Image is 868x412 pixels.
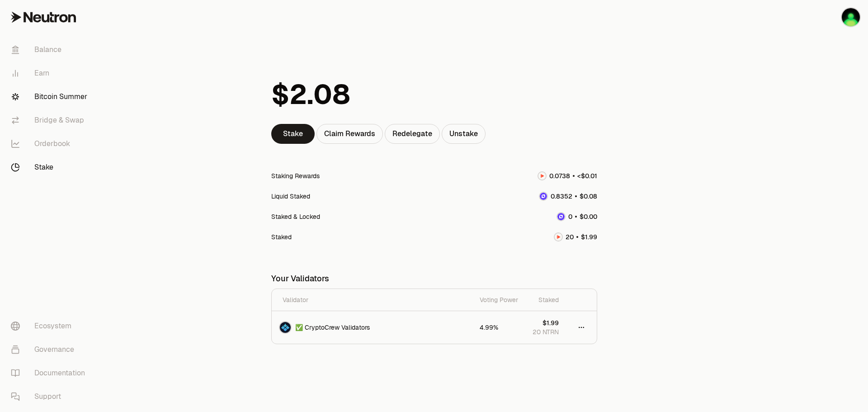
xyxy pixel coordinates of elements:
[540,193,547,200] img: dNTRN Logo
[4,361,98,385] a: Documentation
[533,327,559,336] span: 20 NTRN
[4,385,98,408] a: Support
[271,124,315,144] a: Stake
[4,109,98,132] a: Bridge & Swap
[4,62,98,85] a: Earn
[555,233,562,241] img: NTRN Logo
[271,232,292,242] div: Staked
[4,314,98,338] a: Ecosystem
[280,322,291,333] img: ✅ CryptoCrew Validators Logo
[472,289,525,311] th: Voting Power
[472,311,525,344] td: 4.99%
[316,124,383,144] div: Claim Rewards
[271,192,310,201] div: Liquid Staked
[271,171,320,180] div: Staking Rewards
[295,323,370,332] span: ✅ CryptoCrew Validators
[4,38,98,62] a: Balance
[442,124,486,144] a: Unstake
[542,318,559,327] span: $1.99
[4,156,98,179] a: Stake
[272,289,472,311] th: Validator
[271,269,597,289] div: Your Validators
[557,213,565,220] img: dNTRN Logo
[271,212,320,221] div: Staked & Locked
[4,338,98,361] a: Governance
[4,132,98,156] a: Orderbook
[842,8,860,26] img: Ledger Nano S - M&M
[538,172,546,180] img: NTRN Logo
[533,295,559,304] div: Staked
[385,124,440,144] a: Redelegate
[4,85,98,109] a: Bitcoin Summer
